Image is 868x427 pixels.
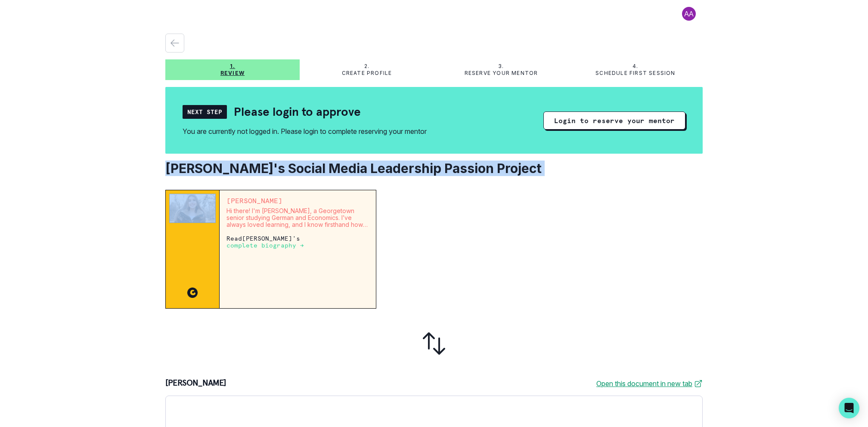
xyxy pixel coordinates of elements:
p: [PERSON_NAME] [165,378,226,389]
p: Reserve your mentor [465,70,538,77]
p: complete biography → [226,242,304,249]
p: 2. [364,63,369,70]
div: Next Step [183,105,227,119]
button: profile picture [675,7,703,21]
a: Open this document in new tab [596,378,703,389]
button: Login to reserve your mentor [543,111,685,130]
p: Read [PERSON_NAME] 's [226,235,369,249]
img: Mentor Image [169,194,216,223]
div: You are currently not logged in. Please login to complete reserving your mentor [183,126,427,136]
p: 3. [498,63,504,70]
p: Create profile [342,70,392,77]
p: Hi there! I'm [PERSON_NAME], a Georgetown senior studying German and Economics. I’ve always loved... [226,207,369,228]
p: 1. [230,63,235,70]
h2: Please login to approve [234,104,361,119]
div: Open Intercom Messenger [839,398,859,418]
p: Schedule first session [595,70,675,77]
p: 4. [632,63,638,70]
img: CC image [187,288,198,298]
p: [PERSON_NAME] [226,197,369,204]
p: Review [220,70,245,77]
a: complete biography → [226,241,304,249]
h2: [PERSON_NAME]'s Social Media Leadership Passion Project [165,161,703,176]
